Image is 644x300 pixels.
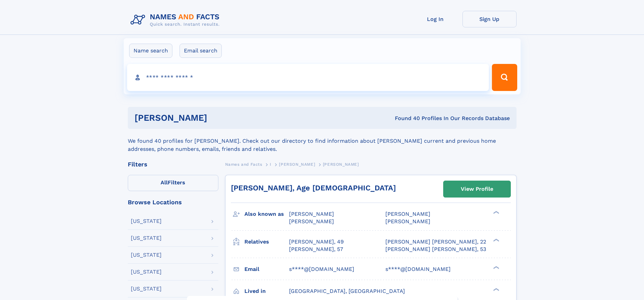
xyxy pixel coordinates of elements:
div: [US_STATE] [131,269,162,275]
span: [PERSON_NAME] [323,162,359,167]
a: View Profile [444,181,510,197]
label: Name search [129,44,172,58]
a: [PERSON_NAME] [PERSON_NAME], 22 [385,238,486,246]
span: [PERSON_NAME] [289,211,334,217]
div: ❯ [492,287,500,292]
span: [PERSON_NAME] [279,162,315,167]
span: All [161,179,168,186]
a: Log In [408,11,462,27]
div: View Profile [461,181,493,197]
div: ❯ [492,265,500,270]
a: Sign Up [462,11,517,27]
div: [US_STATE] [131,218,162,224]
img: Logo Names and Facts [128,11,225,29]
h3: Email [244,263,289,275]
button: Search Button [492,64,517,91]
div: ❯ [492,238,500,242]
a: [PERSON_NAME], Age [DEMOGRAPHIC_DATA] [231,184,396,192]
span: [PERSON_NAME] [385,218,430,225]
a: [PERSON_NAME], 49 [289,238,344,246]
h1: [PERSON_NAME] [135,114,301,122]
span: [PERSON_NAME] [385,211,430,217]
div: Found 40 Profiles In Our Records Database [301,115,510,122]
label: Filters [128,175,218,191]
div: Filters [128,161,218,167]
a: [PERSON_NAME] [PERSON_NAME], 53 [385,246,486,253]
a: [PERSON_NAME] [279,160,315,168]
h3: Relatives [244,236,289,248]
h3: Also known as [244,208,289,220]
span: [PERSON_NAME] [289,218,334,225]
div: [US_STATE] [131,252,162,258]
div: [US_STATE] [131,235,162,241]
a: I [270,160,271,168]
label: Email search [180,44,222,58]
a: Names and Facts [225,160,262,168]
div: [US_STATE] [131,286,162,292]
h3: Lived in [244,285,289,297]
input: search input [127,64,489,91]
span: [GEOGRAPHIC_DATA], [GEOGRAPHIC_DATA] [289,288,405,294]
a: [PERSON_NAME], 57 [289,246,343,253]
div: We found 40 profiles for [PERSON_NAME]. Check out our directory to find information about [PERSON... [128,129,517,153]
div: Browse Locations [128,199,218,205]
div: ❯ [492,210,500,215]
span: I [270,162,271,167]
